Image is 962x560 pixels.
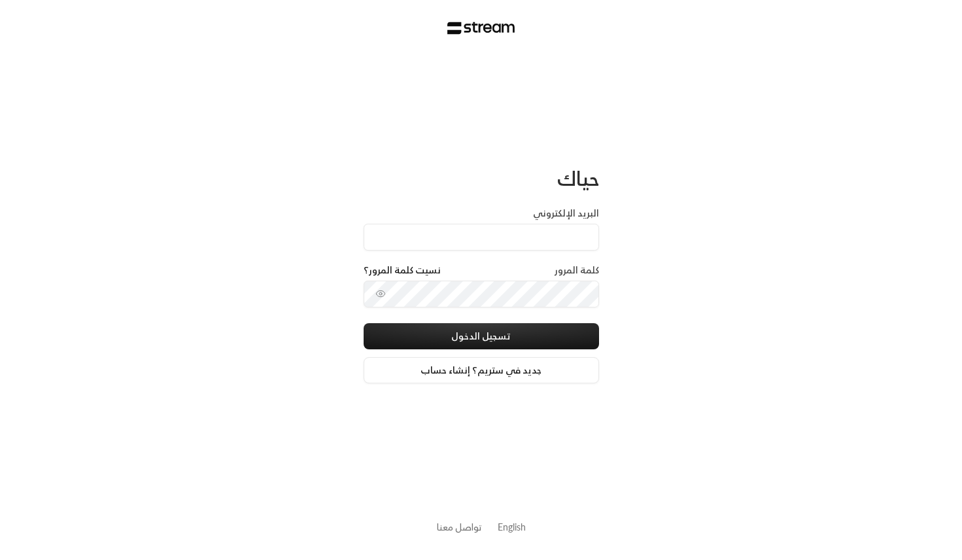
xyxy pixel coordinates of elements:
[533,207,599,220] label: البريد الإلكتروني
[370,283,391,304] button: toggle password visibility
[555,264,599,277] label: كلمة المرور
[557,161,599,196] span: حياك
[437,519,482,535] a: تواصل معنا
[437,520,482,534] button: تواصل معنا
[364,357,599,383] a: جديد في ستريم؟ إنشاء حساب
[364,323,599,349] button: تسجيل الدخول
[364,264,441,277] a: نسيت كلمة المرور؟
[498,515,526,539] a: English
[447,22,515,35] img: Stream Logo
